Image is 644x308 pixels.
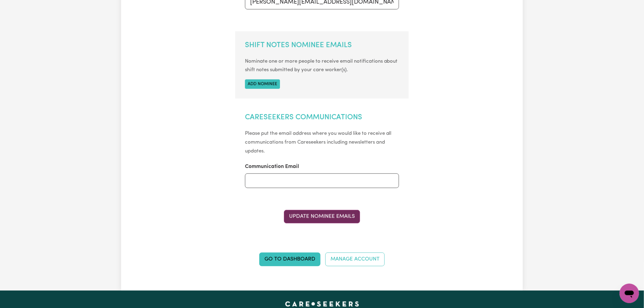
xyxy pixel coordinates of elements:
small: Nominate one or more people to receive email notifications about shift notes submitted by your ca... [245,59,398,73]
h2: Shift Notes Nominee Emails [245,41,399,50]
iframe: Button to launch messaging window [620,284,639,303]
button: Add nominee [245,79,280,89]
a: Careseekers home page [285,302,359,306]
a: Go to Dashboard [259,253,320,266]
button: Update Nominee Emails [284,210,360,223]
a: Manage Account [325,253,385,266]
small: Please put the email address where you would like to receive all communications from Careseekers ... [245,131,392,154]
label: Communication Email [245,163,299,171]
h2: Careseekers Communications [245,113,399,122]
